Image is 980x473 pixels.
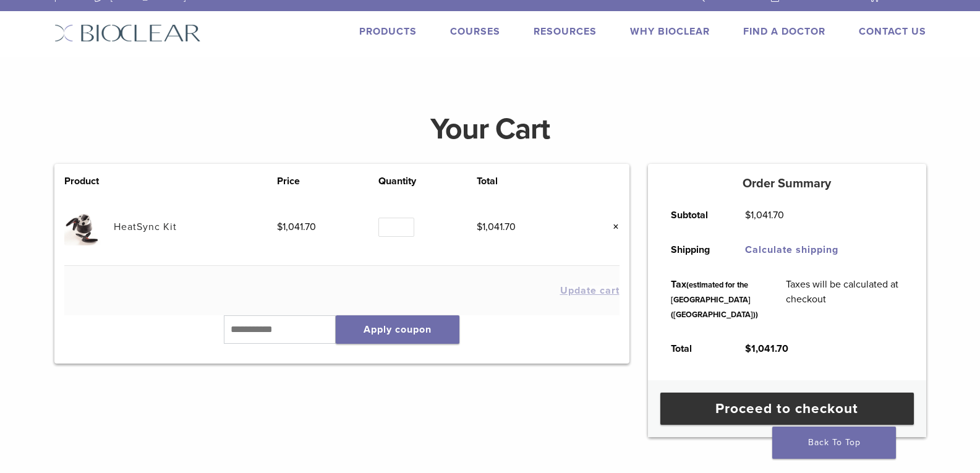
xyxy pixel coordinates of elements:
h5: Order Summary [648,176,926,191]
a: Remove this item [603,219,620,235]
span: $ [745,209,751,221]
th: Total [477,174,578,189]
bdi: 1,041.70 [745,343,788,355]
bdi: 1,041.70 [277,221,316,233]
small: (estimated for the [GEOGRAPHIC_DATA] ([GEOGRAPHIC_DATA])) [671,280,758,320]
img: HeatSync Kit [64,208,101,245]
button: Update cart [560,286,620,296]
img: Bioclear [54,24,201,42]
h1: Your Cart [45,114,935,144]
span: $ [477,221,482,233]
th: Shipping [657,232,731,267]
a: Products [359,25,417,38]
a: Find A Doctor [743,25,825,38]
a: Resources [534,25,597,38]
bdi: 1,041.70 [745,209,784,221]
span: $ [277,221,283,233]
th: Total [657,331,731,366]
a: HeatSync Kit [114,221,177,233]
td: Taxes will be calculated at checkout [772,267,917,331]
a: Calculate shipping [745,244,838,256]
a: Courses [450,25,500,38]
a: Why Bioclear [630,25,710,38]
a: Back To Top [772,427,896,459]
span: $ [745,343,751,355]
th: Quantity [378,174,476,189]
bdi: 1,041.70 [477,221,516,233]
a: Proceed to checkout [660,393,914,425]
a: Contact Us [859,25,926,38]
th: Price [277,174,378,189]
th: Subtotal [657,198,731,232]
th: Tax [657,267,772,331]
button: Apply coupon [336,315,459,344]
th: Product [64,174,114,189]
